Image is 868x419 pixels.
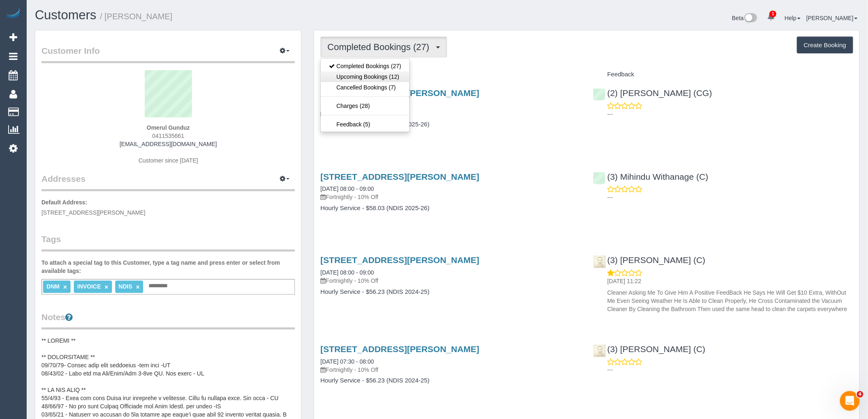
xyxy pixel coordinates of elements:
span: 1 [770,11,777,17]
legend: Notes [41,311,295,330]
p: Fortnightly - 10% Off [320,277,580,285]
a: [DATE] 07:30 - 08:00 [320,358,374,365]
p: Fortnightly - 10% Off [320,366,580,374]
small: / [PERSON_NAME] [100,12,173,21]
span: DNM [46,283,59,290]
a: × [63,284,67,291]
a: (3) [PERSON_NAME] (C) [593,255,706,265]
p: [DATE] 11:22 [608,277,853,285]
span: INVOICE [77,283,101,290]
p: --- [608,110,853,118]
h4: Hourly Service - $58.03 (NDIS 2025-26) [320,121,580,128]
a: 1 [763,8,779,26]
legend: Tags [41,233,295,252]
button: Create Booking [797,37,853,54]
span: [STREET_ADDRESS][PERSON_NAME] [41,209,146,216]
a: Cancelled Bookings (7) [321,82,409,93]
label: To attach a special tag to this Customer, type a tag name and press enter or select from availabl... [41,259,295,275]
span: Completed Bookings (27) [327,42,433,52]
a: (2) [PERSON_NAME] (CG) [593,88,713,98]
h4: Feedback [593,71,853,78]
a: (3) [PERSON_NAME] (C) [593,344,706,354]
span: 4 [857,391,863,398]
iframe: Intercom live chat [840,391,860,411]
button: Completed Bookings (27) [320,37,447,57]
a: (3) Mihindu Withanage (C) [593,172,708,181]
a: × [136,284,139,291]
a: Upcoming Bookings (12) [321,71,409,82]
a: [STREET_ADDRESS][PERSON_NAME] [320,255,479,265]
p: Cleaner Asking Me To Give Him A Positive FeedBack He Says He Will Get $10 Extra, WithOut Me Even ... [608,288,853,313]
legend: Customer Info [41,45,295,63]
a: Feedback (5) [321,119,409,130]
h4: Hourly Service - $56.23 (NDIS 2024-25) [320,288,580,295]
a: Help [785,15,801,21]
span: Customer since [DATE] [139,157,198,164]
h4: Service [320,71,580,78]
p: --- [608,193,853,201]
a: [DATE] 08:00 - 09:00 [320,185,374,192]
span: NDIS [119,283,132,290]
a: Completed Bookings (27) [321,61,409,71]
span: 0411535661 [152,133,184,139]
h4: Hourly Service - $58.03 (NDIS 2025-26) [320,205,580,212]
a: [STREET_ADDRESS][PERSON_NAME] [320,344,479,354]
h4: Hourly Service - $56.23 (NDIS 2024-25) [320,377,580,384]
a: Beta [732,15,758,21]
img: Automaid Logo [5,8,21,20]
a: [PERSON_NAME] [806,15,858,21]
label: Default Address: [41,198,87,206]
strong: Omerul Gunduz [147,124,190,131]
img: New interface [744,13,757,24]
p: --- [608,366,853,374]
img: (3) Uzair Saleem (C) [594,256,606,268]
img: (3) Uzair Saleem (C) [594,345,606,357]
p: Fortnightly - 10% Off [320,110,580,118]
p: Fortnightly - 10% Off [320,193,580,201]
a: × [105,284,108,291]
a: [STREET_ADDRESS][PERSON_NAME] [320,172,479,181]
a: [EMAIL_ADDRESS][DOMAIN_NAME] [120,141,217,147]
a: Customers [35,8,96,22]
a: Charges (28) [321,101,409,111]
a: [DATE] 08:00 - 09:00 [320,269,374,276]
